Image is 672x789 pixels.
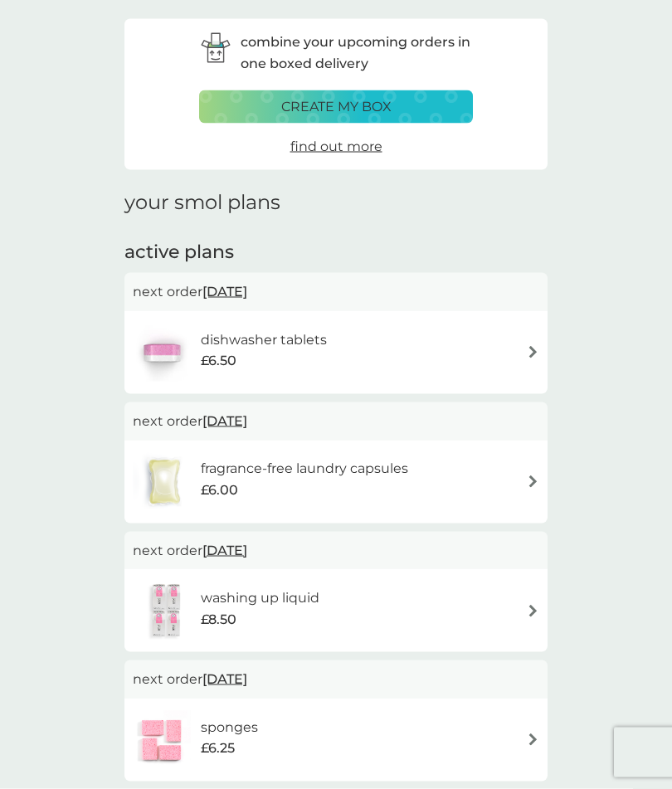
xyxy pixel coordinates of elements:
span: [DATE] [202,534,247,567]
a: find out more [290,136,382,158]
p: next order [133,540,539,562]
img: arrow right [527,346,539,358]
p: create my box [281,96,392,118]
img: arrow right [527,475,539,488]
h6: washing up liquid [201,587,319,609]
h1: your smol plans [124,191,548,215]
span: £6.00 [201,480,238,501]
span: £6.50 [201,350,236,372]
img: arrow right [527,605,539,617]
h2: active plans [124,240,548,265]
button: create my box [199,90,473,124]
span: [DATE] [202,663,247,695]
h6: sponges [201,717,258,738]
img: dishwasher tablets [133,324,191,382]
p: next order [133,669,539,690]
p: combine your upcoming orders in one boxed delivery [241,32,473,74]
span: [DATE] [202,275,247,308]
h6: dishwasher tablets [201,329,327,351]
span: £6.25 [201,738,235,759]
img: washing up liquid [133,582,201,640]
p: next order [133,281,539,303]
h6: fragrance-free laundry capsules [201,458,408,480]
span: £8.50 [201,609,236,631]
span: [DATE] [202,405,247,437]
img: fragrance-free laundry capsules [133,453,196,511]
span: find out more [290,139,382,154]
img: sponges [133,711,191,769]
img: arrow right [527,733,539,746]
p: next order [133,411,539,432]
